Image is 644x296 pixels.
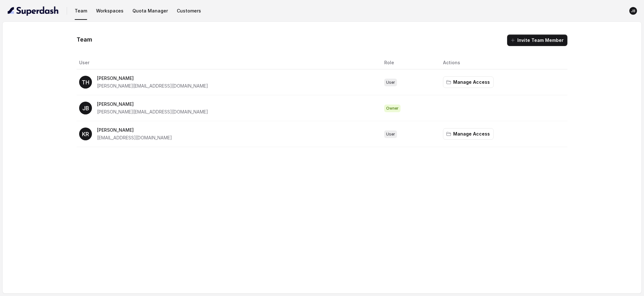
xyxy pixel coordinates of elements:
span: Owner [384,105,401,112]
button: Manage Access [443,76,494,88]
text: KR [82,131,89,137]
span: User [384,79,397,86]
button: Workspaces [94,5,126,17]
p: [PERSON_NAME] [97,126,172,134]
th: User [77,56,379,69]
button: Team [72,5,90,17]
button: Quota Manager [130,5,170,17]
button: Manage Access [443,128,494,140]
p: [PERSON_NAME] [97,74,208,82]
span: [PERSON_NAME][EMAIL_ADDRESS][DOMAIN_NAME] [97,83,208,89]
img: light.svg [8,6,59,16]
th: Role [379,56,438,69]
p: [PERSON_NAME] [97,100,208,108]
text: JB [631,9,635,13]
span: [PERSON_NAME][EMAIL_ADDRESS][DOMAIN_NAME] [97,109,208,114]
span: [EMAIL_ADDRESS][DOMAIN_NAME] [97,135,172,140]
text: TH [82,79,89,86]
button: Invite Team Member [507,35,567,46]
text: JB [82,105,89,112]
th: Actions [438,56,567,69]
h1: Team [77,35,92,45]
span: User [384,130,397,138]
button: Customers [174,5,204,17]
